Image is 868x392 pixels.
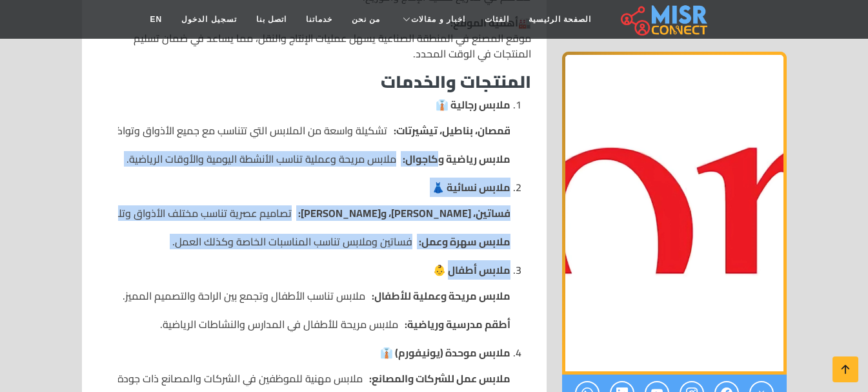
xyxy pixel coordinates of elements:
[118,371,510,386] li: ملابس مهنية للموظفين في الشركات والمصانع ذات جودة عالية وتصاميم مريحة.
[372,288,510,304] strong: ملابس مريحة وعملية للأطفال:
[403,151,510,167] strong: ملابس رياضية وكاجوال:
[475,7,519,32] a: الفئات
[141,7,172,32] a: EN
[296,7,342,32] a: خدماتنا
[247,7,296,32] a: اتصل بنا
[411,14,465,25] span: اخبار و مقالات
[381,66,531,98] strong: المنتجات والخدمات
[172,7,246,32] a: تسجيل الدخول
[118,123,510,138] li: تشكيلة واسعة من الملابس التي تتناسب مع جميع الأذواق وتواكب أحدث الموضات.
[380,343,510,362] strong: ملابس موحدة (يونيفورم) 👔
[390,7,475,32] a: اخبار و مقالات
[118,205,510,221] li: تصاميم عصرية تناسب مختلف الأذواق وتلبي احتياجات المرأة العصرية.
[118,316,510,332] li: ملابس مريحة للأطفال في المدارس والنشاطات الرياضية.
[562,52,787,375] img: مصنع أور للملابس
[118,288,510,304] li: ملابس تناسب الأطفال وتجمع بين الراحة والتصميم المميز.
[433,260,510,280] strong: ملابس أطفال 👶
[118,234,510,249] li: فساتين وملابس تناسب المناسبات الخاصة وكذلك العمل.
[118,151,510,167] li: ملابس مريحة وعملية تناسب الأنشطة اليومية والأوقات الرياضية.
[432,178,510,197] strong: ملابس نسائية 👗
[342,7,390,32] a: من نحن
[298,205,510,221] strong: فساتين، [PERSON_NAME]، و[PERSON_NAME]:
[519,7,601,32] a: الصفحة الرئيسية
[436,95,510,114] strong: ملابس رجالية 👔
[394,123,510,138] strong: قمصان، بناطيل، تيشيرتات:
[562,52,787,375] div: 1 / 1
[405,316,510,332] strong: أطقم مدرسية ورياضية:
[621,3,707,36] img: main.misr_connect
[369,371,510,386] strong: ملابس عمل للشركات والمصانع:
[419,234,510,249] strong: ملابس سهرة وعمل:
